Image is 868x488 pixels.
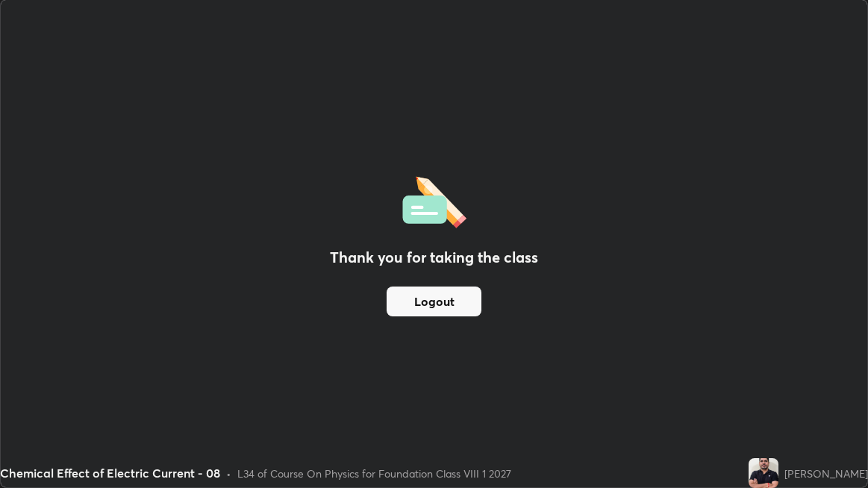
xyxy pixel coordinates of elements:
[237,466,511,481] div: L34 of Course On Physics for Foundation Class VIII 1 2027
[226,466,231,481] div: •
[387,287,481,316] button: Logout
[402,172,466,228] img: offlineFeedback.1438e8b3.svg
[330,246,538,269] h2: Thank you for taking the class
[784,466,868,481] div: [PERSON_NAME]
[749,458,778,488] img: 047d5ebf10de454d889cb9504391d643.jpg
